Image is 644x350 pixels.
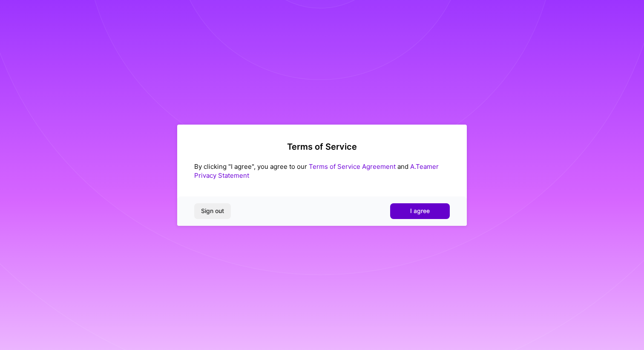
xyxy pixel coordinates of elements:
[309,162,396,171] a: Terms of Service Agreement
[194,203,231,219] button: Sign out
[410,207,430,215] span: I agree
[390,203,450,219] button: I agree
[194,162,450,180] div: By clicking "I agree", you agree to our and
[201,207,224,215] span: Sign out
[194,142,450,152] h2: Terms of Service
